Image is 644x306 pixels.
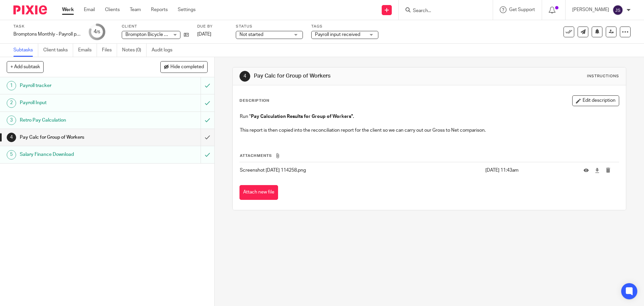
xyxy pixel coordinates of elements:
[102,44,117,57] a: Files
[20,81,136,91] h1: Payroll tracker
[254,73,444,80] h1: Pay Calc for Group of Workers
[240,127,619,134] p: This report is then copied into the reconciliation report for the client so we can carry out our ...
[239,98,269,103] p: Description
[197,24,227,29] label: Due by
[572,6,609,13] p: [PERSON_NAME]
[197,32,211,37] span: [DATE]
[13,5,47,14] img: Pixie
[7,98,16,108] div: 2
[84,6,95,13] a: Email
[572,95,619,106] button: Edit description
[20,98,136,108] h1: Payroll Input
[412,8,473,14] input: Search
[7,150,16,160] div: 5
[236,24,303,29] label: Status
[105,6,120,13] a: Clients
[587,74,619,79] div: Instructions
[239,185,278,200] button: Attach new file
[251,114,354,119] strong: Pay Calculation Results for Group of Workers".
[178,6,196,13] a: Settings
[315,32,360,37] span: Payroll input received
[130,6,141,13] a: Team
[152,44,177,57] a: Audit logs
[7,116,16,125] div: 3
[595,167,600,174] a: Download
[78,44,97,57] a: Emails
[240,113,619,120] p: Run "
[94,28,100,36] div: 4
[7,61,44,73] button: + Add subtask
[7,81,16,90] div: 1
[20,149,136,160] h1: Salary Finance Download
[13,44,38,57] a: Subtasks
[125,32,180,37] span: Brompton Bicycle Limited
[97,30,100,34] small: /5
[240,167,482,174] p: Screenshot [DATE] 114258.png
[509,7,535,12] span: Get Support
[62,6,74,13] a: Work
[485,167,574,174] p: [DATE] 11:43am
[20,132,136,142] h1: Pay Calc for Group of Workers
[239,71,250,82] div: 4
[239,32,263,37] span: Not started
[20,115,136,125] h1: Retro Pay Calculation
[43,44,73,57] a: Client tasks
[13,31,80,38] div: Bromptons Monthly - Payroll processing
[612,5,623,15] img: svg%3E
[240,154,272,158] span: Attachments
[160,61,208,73] button: Hide completed
[13,24,80,29] label: Task
[122,44,147,57] a: Notes (0)
[151,6,168,13] a: Reports
[122,24,189,29] label: Client
[7,133,16,142] div: 4
[311,24,378,29] label: Tags
[170,64,204,70] span: Hide completed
